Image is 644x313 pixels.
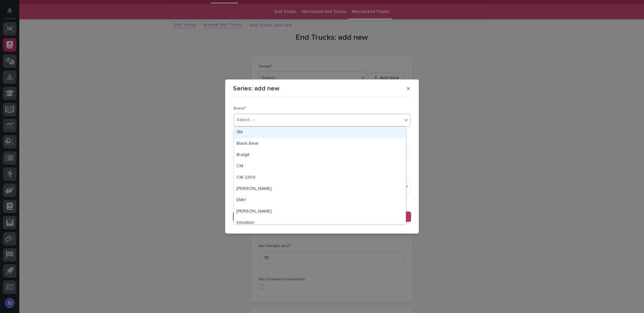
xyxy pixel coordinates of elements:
[234,195,406,206] div: EMH
[234,183,406,195] div: Coffing
[234,150,406,161] div: Budgit
[234,172,406,183] div: CM 230V
[234,138,406,150] div: Black Bear
[234,206,406,217] div: Harrington
[233,85,279,92] p: Series: add new
[234,107,246,110] span: Brand
[236,117,253,123] div: Select...
[234,127,406,138] div: 3M
[234,217,406,229] div: Inmotion
[234,161,406,172] div: CM
[233,212,411,222] button: Save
